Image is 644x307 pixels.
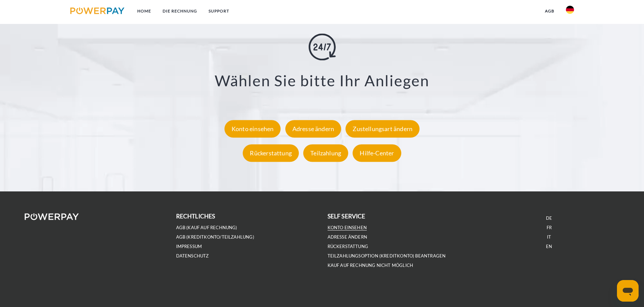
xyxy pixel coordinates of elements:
[547,234,551,240] a: IT
[328,234,367,240] a: Adresse ändern
[285,120,341,137] div: Adresse ändern
[241,149,301,157] a: Rückerstattung
[25,213,79,220] img: logo-powerpay-white.svg
[223,125,283,132] a: Konto einsehen
[546,215,552,221] a: DE
[302,149,350,157] a: Teilzahlung
[176,244,202,249] a: IMPRESSUM
[303,144,348,162] div: Teilzahlung
[41,71,603,90] h3: Wählen Sie bitte Ihr Anliegen
[176,234,254,240] a: AGB (Kreditkonto/Teilzahlung)
[345,120,420,137] div: Zustellungsart ändern
[353,144,401,162] div: Hilfe-Center
[328,244,368,249] a: Rückerstattung
[566,6,574,14] img: de
[284,125,343,132] a: Adresse ändern
[224,120,281,137] div: Konto einsehen
[344,125,421,132] a: Zustellungsart ändern
[351,149,403,157] a: Hilfe-Center
[157,5,203,17] a: DIE RECHNUNG
[309,33,336,60] img: online-shopping.svg
[176,253,209,259] a: DATENSCHUTZ
[328,263,413,268] a: Kauf auf Rechnung nicht möglich
[176,213,215,220] b: rechtliches
[132,5,157,17] a: Home
[203,5,235,17] a: SUPPORT
[328,225,367,231] a: Konto einsehen
[70,7,125,14] img: logo-powerpay.svg
[176,225,237,231] a: AGB (Kauf auf Rechnung)
[243,144,299,162] div: Rückerstattung
[328,213,365,220] b: self service
[547,225,552,231] a: FR
[539,5,560,17] a: agb
[328,253,446,259] a: Teilzahlungsoption (KREDITKONTO) beantragen
[617,280,639,302] iframe: Schaltfläche zum Öffnen des Messaging-Fensters
[546,244,552,249] a: EN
